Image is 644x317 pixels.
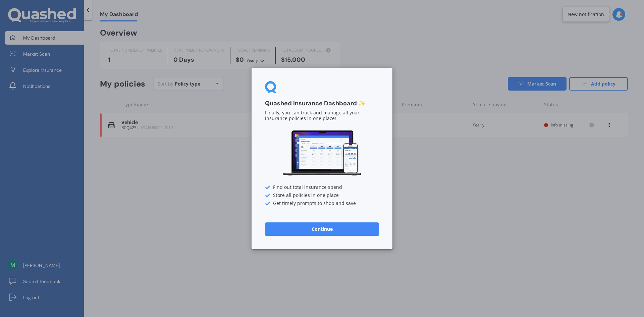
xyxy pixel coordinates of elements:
[265,193,379,198] div: Store all policies in one place
[265,201,379,206] div: Get timely prompts to shop and save
[265,185,379,190] div: Find out total insurance spend
[265,222,379,236] button: Continue
[265,100,379,107] h3: Quashed Insurance Dashboard ✨
[282,129,362,177] img: Dashboard
[265,110,379,122] p: Finally, you can track and manage all your insurance policies in one place!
